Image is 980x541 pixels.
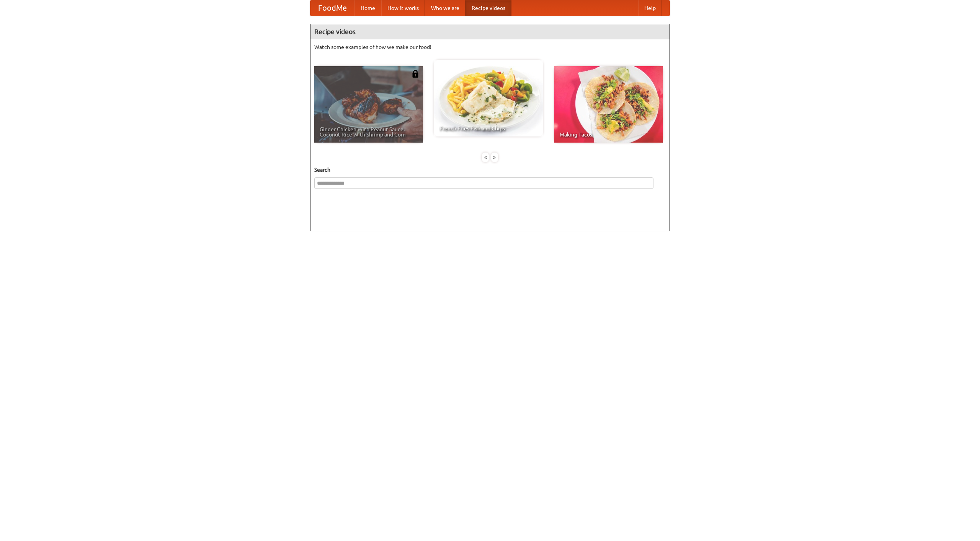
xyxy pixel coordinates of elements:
span: Making Tacos [560,132,658,137]
div: » [491,153,498,162]
img: 483408.png [412,70,419,78]
a: Recipe videos [465,0,511,16]
a: Making Tacos [554,66,663,143]
a: Home [354,0,381,16]
a: Who we are [425,0,465,16]
span: French Fries Fish and Chips [439,126,537,131]
h5: Search [314,166,666,174]
h4: Recipe videos [310,24,670,39]
a: FoodMe [310,0,354,16]
a: Help [638,0,662,16]
a: How it works [381,0,425,16]
p: Watch some examples of how we make our food! [314,43,666,51]
div: « [482,153,489,162]
a: French Fries Fish and Chips [434,60,543,136]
